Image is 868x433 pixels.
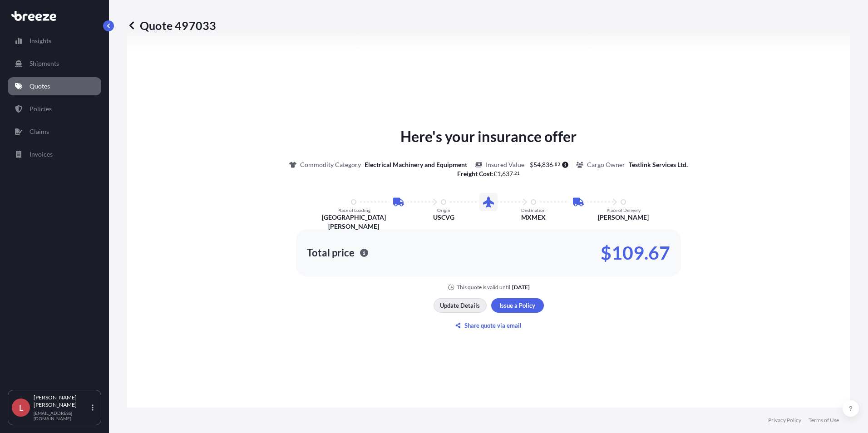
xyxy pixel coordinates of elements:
[457,170,492,177] b: Freight Cost
[521,207,546,213] p: Destination
[8,77,101,95] a: Quotes
[502,171,513,177] span: 637
[501,171,502,177] span: ,
[768,417,801,424] a: Privacy Policy
[365,160,467,169] p: Electrical Machinery and Equipment
[34,394,90,408] p: [PERSON_NAME] [PERSON_NAME]
[533,162,541,168] span: 54
[30,150,53,159] p: Invoices
[587,160,625,169] p: Cargo Owner
[30,127,49,136] p: Claims
[400,126,577,148] p: Here's your insurance offer
[555,162,560,166] span: 83
[30,59,59,68] p: Shipments
[542,162,553,168] span: 836
[8,100,101,118] a: Policies
[512,284,530,291] p: [DATE]
[433,213,454,222] p: USCVG
[434,318,544,333] button: Share quote via email
[8,145,101,163] a: Invoices
[514,172,520,175] span: 21
[809,417,839,424] a: Terms of Use
[601,246,670,260] p: $109.67
[499,301,535,310] p: Issue a Policy
[19,403,23,412] span: L
[8,54,101,73] a: Shipments
[30,36,51,45] p: Insights
[312,213,395,231] p: [GEOGRAPHIC_DATA][PERSON_NAME]
[440,301,480,310] p: Update Details
[457,284,510,291] p: This quote is valid until
[541,162,542,168] span: ,
[553,162,554,166] span: .
[127,18,216,33] p: Quote 497033
[497,171,501,177] span: 1
[598,213,649,222] p: [PERSON_NAME]
[307,248,355,257] p: Total price
[486,160,524,169] p: Insured Value
[493,171,497,177] span: £
[434,298,487,313] button: Update Details
[513,172,514,175] span: .
[607,207,641,213] p: Place of Delivery
[629,160,688,169] p: Testlink Services Ltd.
[30,104,52,113] p: Policies
[530,162,533,168] span: $
[30,82,50,91] p: Quotes
[300,160,361,169] p: Commodity Category
[34,410,90,421] p: [EMAIL_ADDRESS][DOMAIN_NAME]
[457,169,520,178] p: :
[491,298,544,313] button: Issue a Policy
[464,321,522,330] p: Share quote via email
[437,207,450,213] p: Origin
[8,32,101,50] a: Insights
[8,123,101,141] a: Claims
[337,207,370,213] p: Place of Loading
[521,213,546,222] p: MXMEX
